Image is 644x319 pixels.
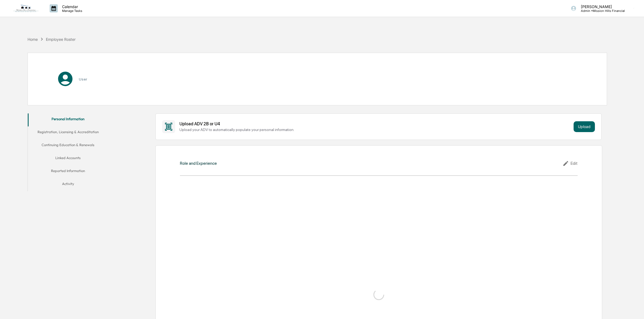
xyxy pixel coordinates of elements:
[28,113,109,191] div: secondary tabs example
[577,4,625,9] p: [PERSON_NAME]
[574,121,595,132] button: Upload
[28,139,109,152] button: Continuing Education & Renewals
[28,37,38,42] div: Home
[58,4,85,9] p: Calendar
[28,126,109,139] button: Registration, Licensing & Accreditation
[28,113,109,126] button: Personal Information
[13,4,39,12] img: logo
[79,77,87,81] h3: User
[28,165,109,178] button: Reported Information
[28,178,109,191] button: Activity
[28,152,109,165] button: Linked Accounts
[58,9,85,13] p: Manage Tasks
[179,127,571,132] div: Upload your ADV to automatically populate your personal information.
[577,9,625,13] p: Admin • Mission Hills Financial
[179,121,571,126] div: Upload ADV 2B or U4
[180,161,217,166] div: Role and Experience
[563,160,578,167] div: Edit
[46,37,76,42] div: Employee Roster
